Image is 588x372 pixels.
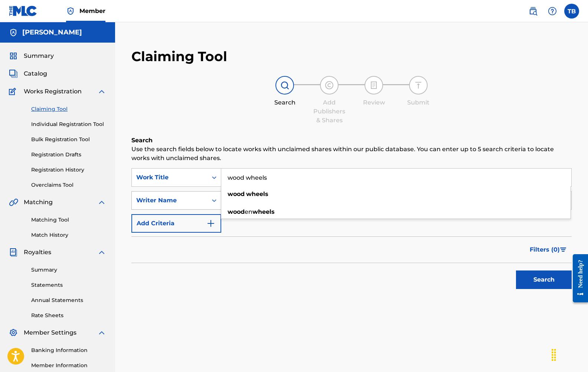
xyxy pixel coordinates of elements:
form: Search Form [131,168,572,293]
button: Add Criteria [131,214,221,233]
a: Registration History [31,166,106,174]
a: Claiming Tool [31,105,106,113]
strong: wheels [252,208,275,215]
button: Filters (0) [525,240,572,259]
img: Top Rightsholder [66,7,75,16]
div: User Menu [564,4,579,19]
img: Works Registration [9,87,19,96]
div: Search [266,98,303,107]
img: step indicator icon for Search [280,81,289,90]
iframe: Resource Center [567,247,588,310]
img: Member Settings [9,328,18,337]
img: filter [560,248,566,252]
img: expand [97,87,106,96]
iframe: Chat Widget [551,336,588,372]
a: Public Search [526,4,540,19]
a: Individual Registration Tool [31,120,106,128]
a: Matching Tool [31,216,106,224]
img: step indicator icon for Submit [414,81,423,90]
div: Work Title [136,173,203,182]
p: Use the search fields below to locate works with unclaimed shares within our public database. You... [131,145,572,163]
img: Royalties [9,248,18,257]
span: Member Settings [24,328,76,337]
a: Banking Information [31,346,106,354]
span: Filters ( 0 ) [530,245,560,254]
span: Matching [24,198,53,207]
a: Summary [31,266,106,274]
span: Catalog [24,69,47,78]
strong: wheels [246,190,268,197]
img: Matching [9,198,18,207]
img: expand [97,248,106,257]
img: 9d2ae6d4665cec9f34b9.svg [206,219,215,228]
a: Match History [31,231,106,239]
img: Accounts [9,28,18,37]
div: Help [545,4,560,19]
span: en [245,208,252,215]
div: Drag [548,344,560,366]
a: Annual Statements [31,296,106,304]
img: expand [97,198,106,207]
h6: Search [131,136,572,145]
span: Works Registration [24,87,82,96]
a: Registration Drafts [31,151,106,159]
span: Summary [24,52,54,60]
a: CatalogCatalog [9,69,47,78]
img: help [548,7,557,16]
div: Writer Name [136,196,203,205]
a: SummarySummary [9,52,54,60]
div: Submit [400,98,437,107]
button: Search [516,270,572,289]
img: step indicator icon for Review [369,81,378,90]
span: Royalties [24,248,51,257]
h2: Claiming Tool [131,48,227,65]
a: Rate Sheets [31,312,106,319]
div: Review [355,98,392,107]
a: Member Information [31,362,106,369]
strong: wood [228,190,245,197]
img: Summary [9,52,18,60]
strong: wood [228,208,245,215]
img: Catalog [9,69,18,78]
h5: Tony Bracey [22,28,82,37]
img: expand [97,328,106,337]
a: Statements [31,281,106,289]
img: step indicator icon for Add Publishers & Shares [325,81,334,90]
div: Add Publishers & Shares [311,98,348,125]
span: Member [79,7,105,15]
a: Overclaims Tool [31,181,106,189]
a: Bulk Registration Tool [31,136,106,143]
img: MLC Logo [9,6,37,16]
img: search [529,7,538,16]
